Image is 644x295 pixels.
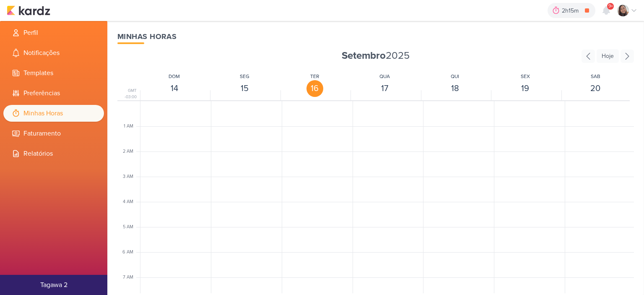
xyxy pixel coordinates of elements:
[597,49,619,63] div: Hoje
[123,173,138,180] div: 3 AM
[342,49,410,63] span: 2025
[3,44,104,61] li: Notificações
[617,5,629,16] img: Sharlene Khoury
[587,80,604,97] div: 20
[123,224,138,231] div: 5 AM
[240,73,249,80] div: SEG
[122,249,138,256] div: 6 AM
[608,3,613,10] span: 9+
[451,73,459,80] div: QUI
[377,80,393,97] div: 17
[306,80,323,97] div: 16
[117,31,634,42] div: Minhas Horas
[166,80,183,97] div: 14
[123,198,138,206] div: 4 AM
[342,50,386,62] strong: Setembro
[3,65,104,81] li: Templates
[169,73,180,80] div: DOM
[310,73,319,80] div: TER
[3,125,104,142] li: Faturamento
[591,73,600,80] div: SAB
[123,274,138,281] div: 7 AM
[3,85,104,102] li: Preferências
[124,123,138,130] div: 1 AM
[3,105,104,122] li: Minhas Horas
[236,80,253,97] div: 15
[562,6,581,15] div: 2h15m
[3,24,104,41] li: Perfil
[7,5,50,16] img: kardz.app
[447,80,463,97] div: 18
[379,73,390,80] div: QUA
[3,145,104,162] li: Relatórios
[123,148,138,155] div: 2 AM
[521,73,530,80] div: SEX
[517,80,534,97] div: 19
[117,88,138,100] div: GMT -03:00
